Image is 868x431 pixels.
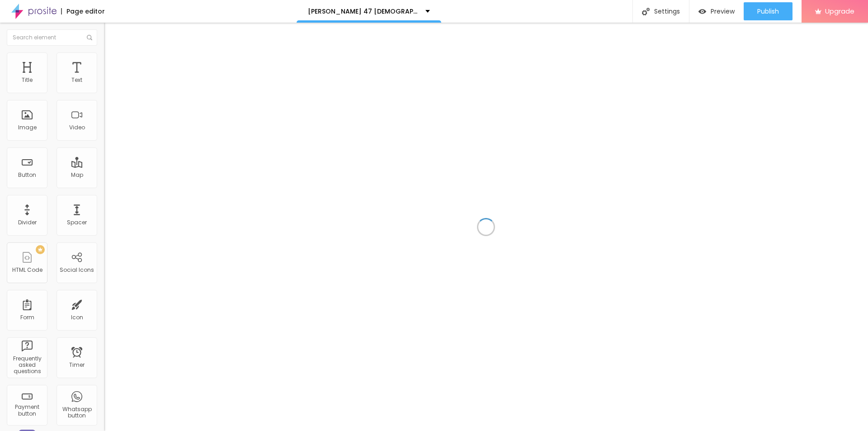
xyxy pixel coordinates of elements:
[698,8,706,15] img: view-1.svg
[67,219,87,226] div: Spacer
[20,314,34,321] div: Form
[60,267,94,273] div: Social Icons
[69,124,85,131] div: Video
[18,172,36,178] div: Button
[87,35,92,40] img: Icone
[18,124,37,131] div: Image
[59,406,94,419] div: Whatsapp button
[9,404,45,417] div: Payment button
[71,314,83,321] div: Icon
[711,8,735,15] span: Preview
[308,8,419,14] p: [PERSON_NAME] 47 [DEMOGRAPHIC_DATA][MEDICAL_DATA]
[689,2,744,20] button: Preview
[22,77,33,83] div: Title
[825,7,854,15] span: Upgrade
[71,172,83,178] div: Map
[7,29,97,46] input: Search element
[61,8,105,14] div: Page editor
[18,219,37,226] div: Divider
[9,355,45,375] div: Frequently asked questions
[69,362,85,368] div: Timer
[12,267,42,273] div: HTML Code
[757,8,779,15] span: Publish
[71,77,82,83] div: Text
[642,8,650,15] img: Icone
[744,2,793,20] button: Publish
